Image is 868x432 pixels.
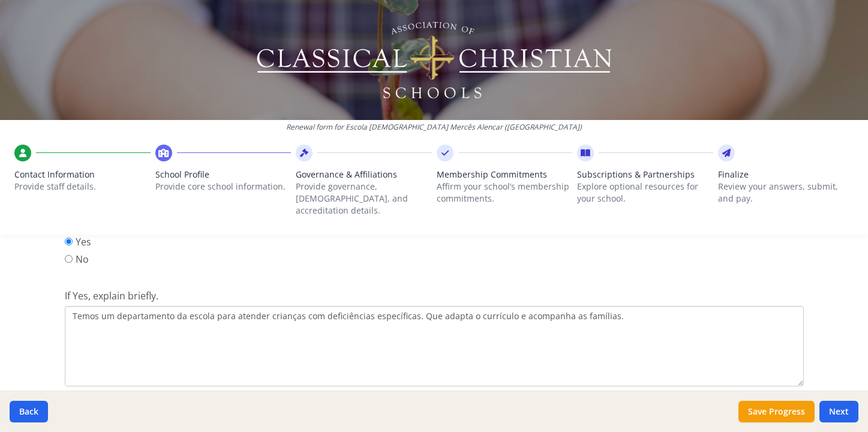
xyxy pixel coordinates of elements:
p: Provide governance, [DEMOGRAPHIC_DATA], and accreditation details. [296,181,432,217]
span: School Profile [155,169,292,181]
button: Next [819,401,858,422]
input: No [65,255,73,263]
button: Save Progress [738,401,815,422]
p: Affirm your school’s membership commitments. [437,181,573,205]
p: Provide staff details. [14,181,151,193]
span: Finalize [718,169,854,181]
p: Explore optional resources for your school. [577,181,713,205]
span: Contact Information [14,169,151,181]
span: Subscriptions & Partnerships [577,169,713,181]
img: Logo [254,18,614,102]
span: Membership Commitments [437,169,573,181]
button: Back [10,401,48,422]
span: If Yes, explain briefly. [65,289,158,302]
label: No [65,252,91,266]
p: Review your answers, submit, and pay. [718,181,854,205]
p: Provide core school information. [155,181,292,193]
span: Governance & Affiliations [296,169,432,181]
